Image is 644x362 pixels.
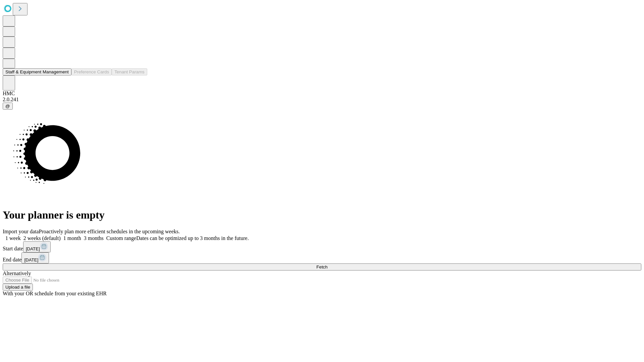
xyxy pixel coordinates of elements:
button: Preference Cards [71,68,112,75]
span: With your OR schedule from your existing EHR [3,291,107,296]
span: [DATE] [24,257,38,262]
button: Staff & Equipment Management [3,68,71,75]
div: Start date [3,241,641,252]
span: Fetch [316,264,327,269]
span: 1 month [63,235,81,241]
button: Tenant Params [112,68,147,75]
span: 2 weeks (default) [23,235,61,241]
span: 1 week [5,235,21,241]
span: [DATE] [26,246,40,251]
span: @ [5,104,10,109]
button: [DATE] [21,252,49,263]
span: Import your data [3,229,39,234]
div: End date [3,252,641,263]
div: HMC [3,90,641,97]
span: Proactively plan more efficient schedules in the upcoming weeks. [39,229,180,234]
span: 3 months [84,235,104,241]
span: Alternatively [3,270,31,276]
span: Custom range [106,235,136,241]
button: Upload a file [3,284,33,291]
button: @ [3,103,13,110]
h1: Your planner is empty [3,209,641,221]
div: 2.0.241 [3,97,641,103]
span: Dates can be optimized up to 3 months in the future. [136,235,249,241]
button: [DATE] [23,241,51,252]
button: Fetch [3,263,641,270]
